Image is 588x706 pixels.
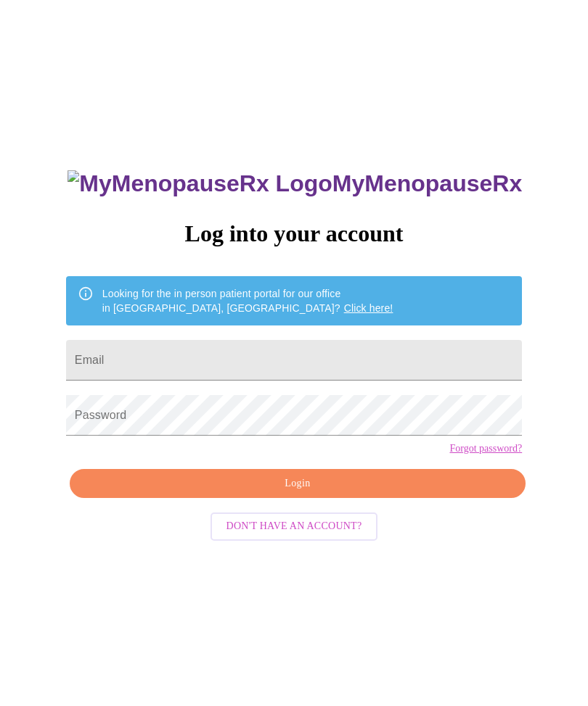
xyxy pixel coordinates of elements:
[66,220,522,247] h3: Log into your account
[68,170,522,197] h3: MyMenopauseRx
[102,281,393,321] div: Looking for the in person patient portal for our office in [GEOGRAPHIC_DATA], [GEOGRAPHIC_DATA]?
[68,170,332,197] img: MyMenopauseRx Logo
[70,469,526,499] button: Login
[226,518,362,536] span: Don't have an account?
[344,302,393,314] a: Click here!
[211,512,378,541] button: Don't have an account?
[449,443,522,454] a: Forgot password?
[86,475,509,493] span: Login
[207,519,382,531] a: Don't have an account?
